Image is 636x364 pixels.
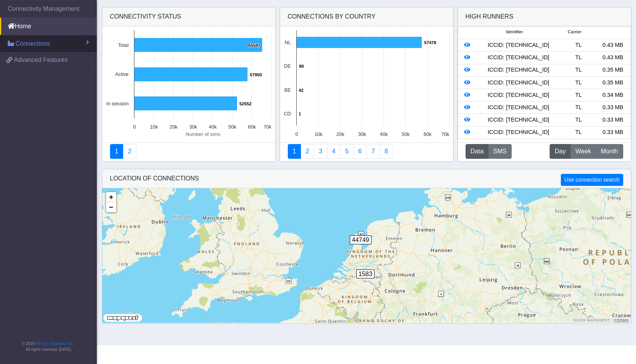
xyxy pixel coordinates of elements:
[571,318,631,323] div: ©2025 MapQuest, |
[106,101,129,106] text: In session
[596,53,630,62] div: 0.43 MB
[15,39,50,48] span: Connections
[295,131,298,137] text: 0
[248,43,260,48] text: 65547
[476,103,562,112] div: ICCID: [TECHNICAL_ID]
[476,41,562,50] div: ICCID: [TECHNICAL_ID]
[488,144,512,159] button: SMS
[284,39,290,45] text: NL
[466,144,489,159] button: Data
[476,66,562,74] div: ICCID: [TECHNICAL_ID]
[106,202,116,212] a: Zoom out
[14,55,68,65] span: Advanced Features
[118,42,128,48] text: Total
[133,124,136,130] text: 0
[380,144,393,159] a: Not Connected for 30 days
[239,101,251,106] text: 52552
[123,144,136,159] a: Deployment status
[250,72,262,77] text: 57950
[288,144,301,159] a: Connections By Country
[228,124,236,130] text: 50k
[561,116,596,124] div: TL
[336,131,344,137] text: 20k
[596,144,623,159] button: Month
[561,53,596,62] div: TL
[476,91,562,100] div: ICCID: [TECHNICAL_ID]
[476,79,562,87] div: ICCID: [TECHNICAL_ID]
[561,174,623,186] button: Use connection search
[476,53,562,62] div: ICCID: [TECHNICAL_ID]
[280,7,453,26] div: Connections By Country
[441,131,449,137] text: 70k
[601,147,618,156] span: Month
[284,87,290,93] text: BE
[102,7,275,26] div: Connectivity status
[340,144,354,159] a: Usage by Carrier
[423,131,431,137] text: 60k
[350,235,372,244] span: 44749
[568,29,581,35] span: Carrier
[35,342,74,346] a: Telit IoT Solutions, Inc.
[102,169,631,188] div: LOCATION OF CONNECTIONS
[596,103,630,112] div: 0.33 MB
[596,91,630,100] div: 0.34 MB
[570,144,596,159] button: Week
[353,144,367,159] a: 14 Days Trend
[476,128,562,137] div: ICCID: [TECHNICAL_ID]
[561,66,596,74] div: TL
[402,131,410,137] text: 50k
[169,124,177,130] text: 20k
[208,124,217,130] text: 40k
[284,111,290,117] text: CD
[186,131,220,137] text: Number of sims
[596,66,630,74] div: 0.35 MB
[299,112,301,116] text: 1
[356,270,375,278] span: 1583
[561,41,596,50] div: TL
[561,103,596,112] div: TL
[150,124,158,130] text: 10k
[301,144,314,159] a: Carrier
[248,124,256,130] text: 60k
[314,144,327,159] a: Usage per Country
[575,147,591,156] span: Week
[550,144,571,159] button: Day
[327,144,340,159] a: Connections By Carrier
[424,40,436,45] text: 57478
[561,91,596,100] div: TL
[366,144,380,159] a: Zero Session
[189,124,197,130] text: 30k
[476,116,562,124] div: ICCID: [TECHNICAL_ID]
[110,144,124,159] a: Connectivity status
[284,63,291,69] text: DE
[110,144,268,159] nav: Summary paging
[555,147,566,156] span: Day
[106,192,116,202] a: Zoom in
[596,116,630,124] div: 0.33 MB
[380,131,388,137] text: 40k
[299,64,304,69] text: 90
[314,131,322,137] text: 10k
[506,29,523,35] span: Identifier
[596,41,630,50] div: 0.43 MB
[615,318,629,322] a: Terms
[596,79,630,87] div: 0.35 MB
[561,79,596,87] div: TL
[358,131,366,137] text: 30k
[299,88,303,93] text: 42
[263,124,272,130] text: 70k
[596,128,630,137] div: 0.33 MB
[561,128,596,137] div: TL
[288,144,445,159] nav: Summary paging
[115,71,129,77] text: Active
[466,12,514,21] div: High Runners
